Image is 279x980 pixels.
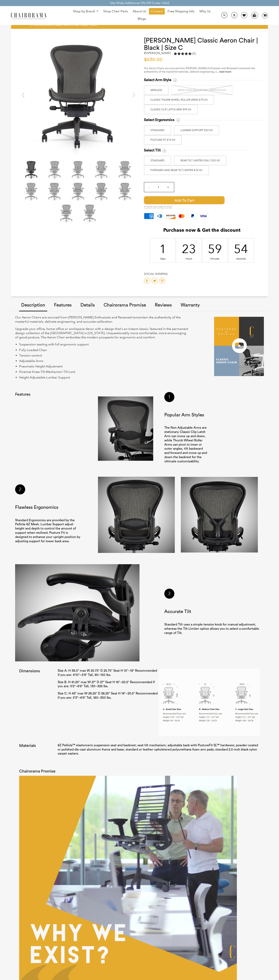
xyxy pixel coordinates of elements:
[19,342,89,346] span: Suspension seating with full ergonomic support
[71,8,100,15] a: Shop by Brand
[214,317,264,376] img: OverProject.PNG
[15,484,25,494] div: 2
[174,51,196,56] div: 5.0 rating (5 votes)
[144,118,174,122] span: Select Ergonomics
[181,477,258,553] img: crop_posture_1.jpg
[45,160,65,180] img: Herman Miller Classic Aeron Chair | Black | Size C - chairorama
[15,327,189,339] p: Upgrade your office, home office or workspace decor with a design that’s an instant classic, feat...
[21,160,42,180] img: Herman Miller Classic Aeron Chair | Black | Size C - chairorama
[163,182,173,192] input: +
[144,95,214,105] label: Classic Thumb Wheel Roller Arms $79.00
[92,181,112,202] img: Herman Miller Classic Aeron Chair | Black | Size C - chairorama
[144,148,161,153] span: Select Tilt
[101,8,130,15] a: Shop Chair Parts
[160,241,166,257] div: 1
[78,294,97,317] a: Details
[98,477,175,553] img: cop_lumbar.jpg
[144,125,171,135] label: STANDARD
[186,241,192,257] div: 23
[15,315,181,323] span: maintain the authenticity of the masterful materials, delicate engineering, and accurate calibration
[144,37,260,51] h1: [PERSON_NAME] Classic Aeron Chair | Black | Size C
[212,241,218,257] div: 59
[174,51,196,57] a: 5.0 rating (5 votes)
[197,8,212,15] a: Why Us
[68,160,88,180] img: Herman Miller Classic Aeron Chair | Black | Size C - chairorama
[138,17,146,21] span: Blogs
[52,294,74,317] a: Features
[144,85,169,95] label: ARMLESS
[149,8,165,15] a: Contact
[58,691,159,700] p: Size C: H 43" max W 28.25" D 28.25" Seat H 16"–20.5" Recommended if you are: 5'3"–6'6" Tall, 180–...
[144,156,171,165] label: STANDARD
[98,396,153,461] img: crop_arm_picture.jpg
[164,609,264,614] h3: Accurate Tilt
[174,156,226,165] label: REAR TILT LIMITER ONLY $20.00
[80,203,100,223] img: Herman Miller Classic Aeron Chair | Black | Size C - chairorama
[19,353,42,357] span: Tension control
[144,51,171,55] h2: by
[144,78,171,82] span: Select Arm Style
[66,8,218,23] nav: DesktopNavigation
[136,16,148,22] a: Blogs
[144,205,172,209] span: In stock and ready to ship!
[131,8,148,15] a: About Us
[19,743,58,748] h2: Materials
[164,392,174,402] div: 1
[238,241,244,257] div: 54
[15,505,81,510] h3: Flawless Ergonomics
[219,70,231,73] a: read more
[251,12,258,18] img: WhatsApp_Image_2024-07-12_at_16.23.01.webp
[186,257,192,261] div: Hours
[19,359,43,363] span: Adjustable Arms
[164,622,264,635] p: Standard Tilt uses a simple tension knob for manual adjustment, whereas the Tilt Limiter option a...
[174,125,219,135] label: LUMBAR SUPPORT $50.00
[56,203,77,223] img: Herman Miller Classic Aeron Chair | Black | Size C - chairorama
[15,315,135,319] span: Our Aeron Chairs are sourced from [PERSON_NAME] Enthusiasts and Renewed to
[238,257,244,261] div: Seconds
[144,182,154,192] input: -
[168,9,195,14] span: Free Shipping Info
[19,364,62,368] span: Pneumatic Height Adjustment
[19,769,58,774] h2: Chairorama Promise
[144,57,162,62] span: $630.00
[144,105,198,114] label: Classic Clip Latch Arm $99.00
[153,294,174,317] a: Reviews
[19,370,75,374] span: Kinemat Knee-Tilt Mechanism Tilt Lock
[115,160,135,180] img: Herman Miller Classic Aeron Chair | Black | Size C - chairorama
[19,37,138,156] img: Herman Miller Classic Aeron Chair | Black | Size C - chairorama
[151,9,163,14] span: Contact
[45,181,65,202] img: Herman Miller Classic Aeron Chair | Black | Size C - chairorama
[92,160,112,180] img: Herman Miller Classic Aeron Chair | Black | Size C - chairorama
[199,9,210,14] span: Why Us
[192,52,196,56] span: (5)
[144,67,240,70] span: Our Aeron Chairs are sourced from [PERSON_NAME] Enthusiasts and Renewed to
[172,85,232,95] label: BASIC NON ADJUSTABLE ARMS $35.00
[15,392,40,397] h2: Features
[164,589,174,599] div: 3
[159,669,260,736] img: Select_a_Size.png
[68,181,88,202] img: Herman Miller Classic Aeron Chair | Black | Size C - chairorama
[144,272,260,276] h4: Social Sharing
[133,9,146,14] span: About Us
[19,299,47,311] a: Description
[15,518,81,543] p: Standard Ergonomics are provided by the Pellicle 8Z Mesh. Lumbar Support adjust height and depth ...
[144,227,260,235] h2: Purchase now & Get the discount
[160,257,166,261] div: Days
[8,12,49,19] img: chairorama
[58,743,260,756] p: 8Z Pellicle™ elastomeric suspension seat and backrest; seat tilt mechanism; adjustable back with ...
[19,348,47,352] span: Fully Loaded Chair
[166,8,197,15] a: Free Shipping Info
[212,257,218,261] div: Minutes
[102,294,148,317] a: Chairorama Promise
[15,564,139,661] img: crop_tilt_image.jpg
[164,412,208,418] h3: Popular Arm Styles
[144,196,225,204] button: Add to Cart
[144,135,182,145] label: POSTURE FIT $79.00
[103,9,128,14] span: Shop Chair Parts
[21,181,42,202] img: Herman Miller Classic Aeron Chair | Black | Size C - chairorama
[164,426,208,463] p: The Non Adjustable Arms are stationary. Classic Clip Latch Arm can move up and down, while Thumb ...
[179,294,202,317] a: Warranty
[172,85,232,95] img: soldout.png
[19,669,58,673] h2: Dimensions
